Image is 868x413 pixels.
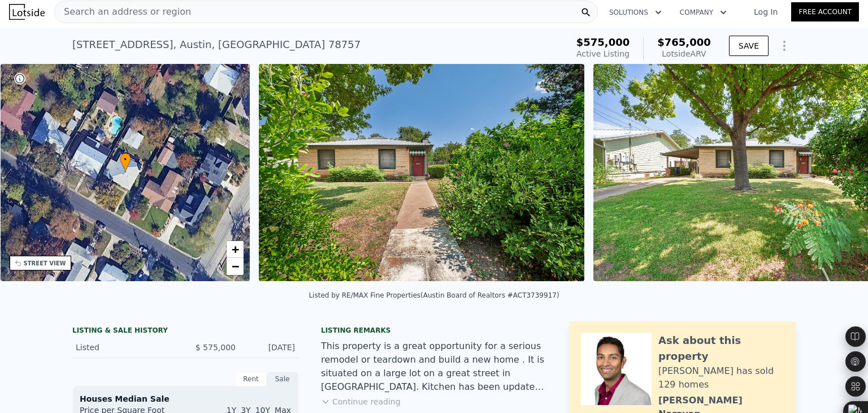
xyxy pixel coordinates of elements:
[227,241,244,258] a: Zoom in
[600,2,671,23] button: Solutions
[235,372,267,386] div: Rent
[9,4,45,20] img: Lotside
[773,35,796,57] button: Show Options
[791,2,859,21] a: Free Account
[24,259,66,268] div: STREET VIEW
[729,36,769,56] button: SAVE
[740,6,791,18] a: Log In
[120,153,131,173] div: •
[196,343,236,352] span: $ 575,000
[321,339,547,394] div: This property is a great opportunity for a serious remodel or teardown and build a new home . It ...
[658,364,784,392] div: [PERSON_NAME] has sold 129 homes
[658,333,784,364] div: Ask about this property
[76,342,176,353] div: Listed
[232,242,239,256] span: +
[120,154,131,165] span: •
[72,37,361,53] div: [STREET_ADDRESS] , Austin , [GEOGRAPHIC_DATA] 78757
[309,291,559,299] div: Listed by RE/MAX Fine Properties (Austin Board of Realtors #ACT3739917)
[227,258,244,275] a: Zoom out
[55,5,191,19] span: Search an address or region
[657,36,711,48] span: $765,000
[321,396,401,407] button: Continue reading
[657,48,711,59] div: Lotside ARV
[232,259,239,273] span: −
[259,64,584,281] img: Sale: 169746655 Parcel: 101588813
[80,393,291,405] div: Houses Median Sale
[576,49,630,58] span: Active Listing
[245,342,295,353] div: [DATE]
[267,372,298,386] div: Sale
[321,326,547,335] div: Listing remarks
[576,36,630,48] span: $575,000
[72,326,298,337] div: LISTING & SALE HISTORY
[671,2,736,23] button: Company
